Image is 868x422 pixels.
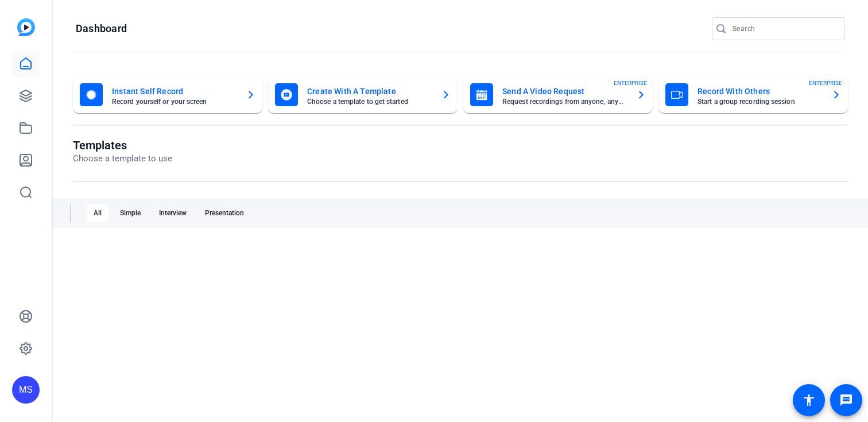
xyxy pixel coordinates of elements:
[809,79,842,87] span: ENTERPRISE
[307,84,432,98] mat-card-title: Create With A Template
[87,204,108,222] div: All
[307,98,432,105] mat-card-subtitle: Choose a template to get started
[17,18,35,36] img: blue-gradient.svg
[658,76,848,113] button: Record With OthersStart a group recording sessionENTERPRISE
[697,98,823,105] mat-card-subtitle: Start a group recording session
[12,376,40,404] div: MS
[73,152,172,165] p: Choose a template to use
[73,76,262,113] button: Instant Self RecordRecord yourself or your screen
[112,98,237,105] mat-card-subtitle: Record yourself or your screen
[113,204,148,222] div: Simple
[502,98,627,105] mat-card-subtitle: Request recordings from anyone, anywhere
[463,76,653,113] button: Send A Video RequestRequest recordings from anyone, anywhereENTERPRISE
[839,393,853,407] mat-icon: message
[502,84,627,98] mat-card-title: Send A Video Request
[614,79,647,87] span: ENTERPRISE
[73,138,172,152] h1: Templates
[733,22,836,36] input: Search
[802,393,816,407] mat-icon: accessibility
[198,204,251,222] div: Presentation
[76,22,127,36] h1: Dashboard
[152,204,193,222] div: Interview
[268,76,458,113] button: Create With A TemplateChoose a template to get started
[697,84,823,98] mat-card-title: Record With Others
[112,84,237,98] mat-card-title: Instant Self Record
